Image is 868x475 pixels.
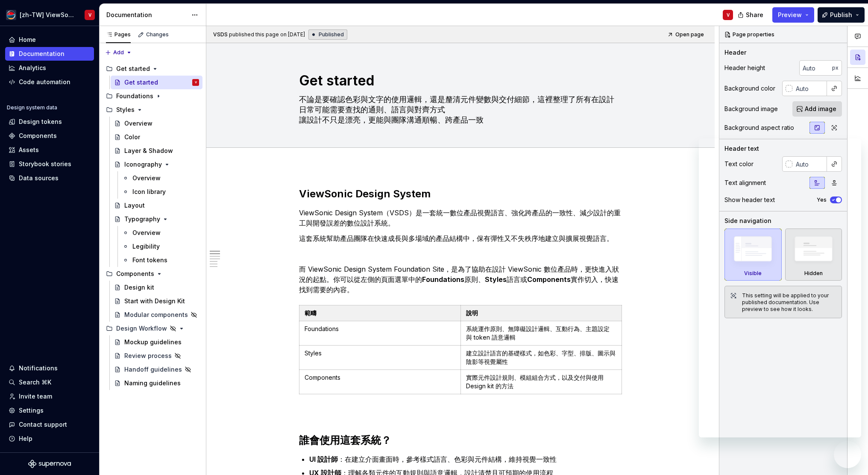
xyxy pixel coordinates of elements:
div: Naming guidelines [124,379,181,387]
div: Invite team [19,392,52,401]
div: Data sources [19,174,59,182]
div: Mockup guidelines [124,338,182,346]
button: Search ⌘K [5,375,94,389]
a: Typography [111,212,202,226]
div: Legibility [132,242,160,251]
a: Get startedV [111,76,202,89]
div: Settings [19,406,44,415]
a: Data sources [5,171,94,185]
div: Start with Design Kit [124,297,185,305]
iframe: 開啟傳訊視窗按鈕，對話進行中 [834,441,861,468]
strong: Foundations [422,275,464,284]
div: published this page on [DATE] [229,31,305,38]
div: Contact support [19,420,67,429]
strong: UI 設計師 [309,455,338,463]
a: Modular components [111,308,202,322]
span: Open page [675,31,704,38]
iframe: 傳訊視窗 [699,138,861,437]
button: Share [733,7,769,23]
div: Overview [124,119,152,128]
span: Add [113,49,124,56]
textarea: Get started [297,70,620,91]
div: Code automation [19,78,70,86]
button: Publish [818,7,865,23]
p: 這套系統幫助產品團隊在快速成長與多場域的產品結構中，保有彈性又不失秩序地建立與擴展視覺語言。 [299,233,622,243]
button: Add [103,47,135,59]
div: Background color [724,84,775,93]
div: Foundations [116,92,153,100]
div: Design system data [7,104,57,111]
a: Layer & Shadow [111,144,202,158]
div: Iconography [124,160,162,169]
div: Header height [724,64,765,72]
a: Design tokens [5,115,94,129]
p: 說明 [466,309,617,317]
span: Share [746,11,763,19]
a: Handoff guidelines [111,363,202,376]
button: Preview [772,7,814,23]
span: Published [319,31,344,38]
img: c932e1d8-b7d6-4eaa-9a3f-1bdf2902ae77.png [6,10,16,20]
div: Storybook stories [19,160,71,168]
a: Font tokens [119,253,202,267]
a: Layout [111,199,202,212]
a: Assets [5,143,94,157]
a: Code automation [5,75,94,89]
div: Components [116,270,154,278]
a: Settings [5,404,94,417]
div: V [88,12,91,18]
div: Typography [124,215,160,223]
h2: ViewSonic Design System [299,187,622,201]
a: Overview [119,171,202,185]
div: Get started [103,62,202,76]
div: Background aspect ratio [724,123,794,132]
button: [zh-TW] ViewSonic Design SystemV [2,6,97,24]
div: Page tree [103,62,202,390]
div: Design kit [124,283,154,292]
div: [zh-TW] ViewSonic Design System [20,11,74,19]
div: Get started [116,65,150,73]
div: Analytics [19,64,46,72]
div: Layer & Shadow [124,147,173,155]
span: Add image [805,105,836,113]
p: px [832,65,839,71]
a: Icon library [119,185,202,199]
div: Modular components [124,311,188,319]
div: Overview [132,174,161,182]
div: Pages [106,31,131,38]
a: Overview [111,117,202,130]
div: Help [19,434,32,443]
p: 系統運作原則、無障礙設計邏輯、互動行為、主題設定與 token 語意邏輯 [466,325,617,342]
p: Components [305,373,455,382]
div: Icon library [132,188,166,196]
p: 建立設計語言的基礎樣式，如色彩、字型、排版、圖示與陰影等視覺屬性 [466,349,617,366]
div: Design Workflow [103,322,202,335]
div: Font tokens [132,256,167,264]
a: Open page [665,29,708,41]
p: ：在建立介面畫面時，參考樣式語言、色彩與元件結構，維持視覺一致性 [309,454,622,464]
a: Analytics [5,61,94,75]
button: Help [5,432,94,446]
div: Search ⌘K [19,378,51,387]
a: Invite team [5,390,94,403]
div: Get started [124,78,158,87]
span: Publish [830,11,852,19]
p: Styles [305,349,455,358]
a: Mockup guidelines [111,335,202,349]
strong: Styles [485,275,507,284]
input: Auto [799,60,832,76]
div: Color [124,133,140,141]
div: Foundations [103,89,202,103]
div: Design tokens [19,117,62,126]
div: Design Workflow [116,324,167,333]
span: Preview [778,11,802,19]
button: Add image [792,101,842,117]
a: Review process [111,349,202,363]
a: Overview [119,226,202,240]
div: Documentation [19,50,65,58]
p: Foundations [305,325,455,333]
textarea: 不論是要確認色彩與文字的使用邏輯，還是釐清元件變數與交付細節，這裡整理了所有在設計日常可能需要查找的通則、語言與對齊方式 讓設計不只是漂亮，更能與團隊溝通順暢、跨產品一致 [297,93,620,127]
svg: Supernova Logo [28,460,71,468]
div: Assets [19,146,39,154]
